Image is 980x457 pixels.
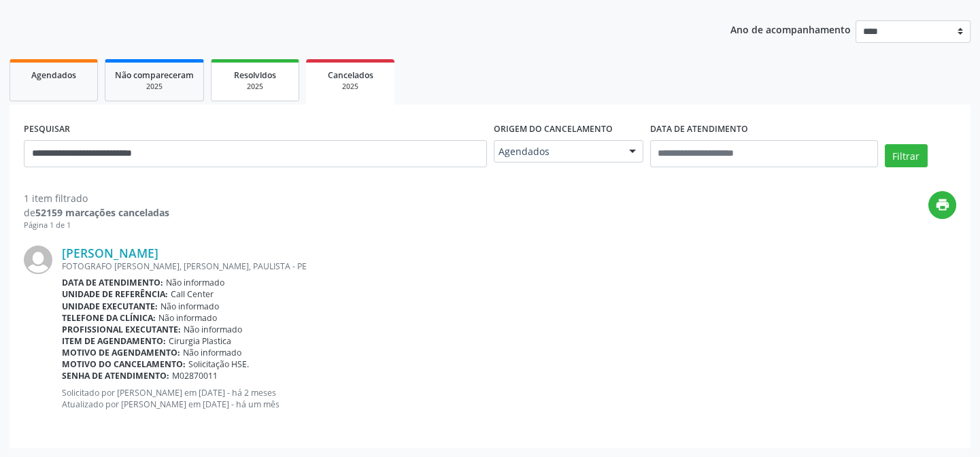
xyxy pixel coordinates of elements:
b: Unidade executante: [62,301,158,312]
div: FOTOGRAFO [PERSON_NAME], [PERSON_NAME], PAULISTA - PE [62,260,956,272]
p: Solicitado por [PERSON_NAME] em [DATE] - há 2 meses Atualizado por [PERSON_NAME] em [DATE] - há u... [62,387,956,410]
span: Call Center [171,288,214,300]
b: Profissional executante: [62,324,181,335]
label: Origem do cancelamento [494,119,613,140]
b: Senha de atendimento: [62,370,169,382]
span: M02870011 [172,370,218,382]
span: Resolvidos [234,69,276,81]
div: 2025 [221,82,289,92]
span: Não informado [158,312,217,324]
div: 1 item filtrado [24,191,169,205]
span: Não informado [166,277,224,288]
b: Motivo de agendamento: [62,347,180,358]
span: Não compareceram [115,69,194,81]
i: print [935,197,950,212]
div: de [24,205,169,220]
b: Data de atendimento: [62,277,163,288]
label: PESQUISAR [24,119,70,140]
span: Cancelados [328,69,373,81]
b: Item de agendamento: [62,335,166,347]
img: img [24,246,52,274]
div: 2025 [115,82,194,92]
span: Não informado [184,324,242,335]
b: Motivo do cancelamento: [62,358,186,370]
span: Cirurgia Plastica [169,335,231,347]
button: print [928,191,956,219]
a: [PERSON_NAME] [62,246,158,260]
p: Ano de acompanhamento [730,20,851,37]
strong: 52159 marcações canceladas [35,206,169,219]
span: Não informado [160,301,219,312]
b: Unidade de referência: [62,288,168,300]
div: 2025 [316,82,385,92]
span: Solicitação HSE. [188,358,249,370]
span: Agendados [499,145,615,158]
span: Agendados [31,69,76,81]
button: Filtrar [885,144,928,167]
div: Página 1 de 1 [24,220,169,231]
span: Não informado [183,347,241,358]
b: Telefone da clínica: [62,312,156,324]
label: DATA DE ATENDIMENTO [650,119,748,140]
